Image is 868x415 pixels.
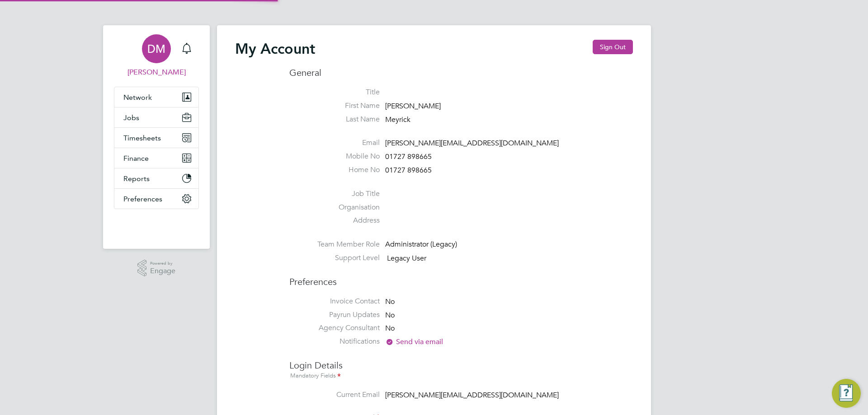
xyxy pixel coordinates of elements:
[593,40,633,54] button: Sign Out
[103,25,210,249] nav: Main navigation
[385,166,432,175] span: 01727 898665
[289,88,380,97] label: Title
[289,67,633,79] h3: General
[387,254,426,263] span: Legacy User
[289,267,633,288] h3: Preferences
[289,101,380,111] label: First Name
[385,240,471,249] div: Administrator (Legacy)
[385,139,559,148] span: [PERSON_NAME][EMAIL_ADDRESS][DOMAIN_NAME]
[114,189,198,209] button: Preferences
[289,115,380,124] label: Last Name
[289,216,380,225] label: Address
[289,297,380,306] label: Invoice Contact
[114,34,199,78] a: DM[PERSON_NAME]
[289,138,380,148] label: Email
[289,323,380,333] label: Agency Consultant
[123,134,161,142] span: Timesheets
[123,195,162,203] span: Preferences
[289,350,633,381] h3: Login Details
[289,203,380,212] label: Organisation
[289,240,380,249] label: Team Member Role
[114,148,198,168] button: Finance
[114,67,199,78] span: Doreen Meyrick
[130,218,183,233] img: berryrecruitment-logo-retina.png
[114,128,198,148] button: Timesheets
[123,154,149,163] span: Finance
[385,391,559,400] span: [PERSON_NAME][EMAIL_ADDRESS][DOMAIN_NAME]
[385,152,432,161] span: 01727 898665
[147,43,165,55] span: DM
[289,310,380,320] label: Payrun Updates
[114,87,198,107] button: Network
[289,371,633,381] div: Mandatory Fields
[289,253,380,263] label: Support Level
[114,107,198,127] button: Jobs
[123,174,150,183] span: Reports
[289,337,380,346] label: Notifications
[385,115,410,124] span: Meyrick
[114,218,199,233] a: Go to home page
[289,189,380,199] label: Job Title
[832,379,861,408] button: Engage Resource Center
[385,102,441,111] span: [PERSON_NAME]
[385,324,395,333] span: No
[114,168,198,188] button: Reports
[289,165,380,175] label: Home No
[123,113,139,122] span: Jobs
[235,40,315,58] h2: My Account
[123,93,152,102] span: Network
[289,152,380,161] label: Mobile No
[385,337,443,346] span: Send via email
[385,311,395,320] span: No
[150,260,175,267] span: Powered by
[289,390,380,400] label: Current Email
[385,297,395,306] span: No
[150,267,175,275] span: Engage
[137,260,176,277] a: Powered byEngage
